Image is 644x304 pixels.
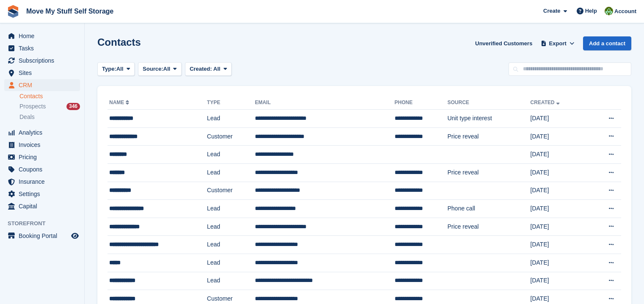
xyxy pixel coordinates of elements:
[19,55,69,66] span: Subscriptions
[66,103,80,110] div: 346
[543,7,560,15] span: Create
[109,99,131,105] a: Name
[116,65,124,73] span: All
[207,218,255,236] td: Lead
[207,110,255,128] td: Lead
[531,182,588,200] td: [DATE]
[143,65,163,73] span: Source:
[4,127,80,138] a: menu
[19,113,80,122] a: Deals
[207,254,255,272] td: Lead
[23,4,117,18] a: Move My Stuff Self Storage
[531,163,588,182] td: [DATE]
[531,218,588,236] td: [DATE]
[163,65,171,73] span: All
[8,219,84,228] span: Storefront
[185,62,232,76] button: Created: All
[19,163,69,175] span: Coupons
[207,146,255,164] td: Lead
[448,163,531,182] td: Price reveal
[4,79,80,91] a: menu
[19,42,69,54] span: Tasks
[19,139,69,151] span: Invoices
[549,39,567,48] span: Export
[472,36,536,50] a: Unverified Customers
[4,42,80,54] a: menu
[190,66,212,72] span: Created:
[448,96,531,110] th: Source
[448,200,531,218] td: Phone call
[207,127,255,146] td: Customer
[19,113,35,121] span: Deals
[97,36,141,48] h1: Contacts
[531,127,588,146] td: [DATE]
[605,7,613,15] img: Joel Booth
[4,151,80,163] a: menu
[19,67,69,79] span: Sites
[19,176,69,188] span: Insurance
[19,102,80,111] a: Prospects 346
[213,66,221,72] span: All
[583,36,631,50] a: Add a contact
[207,96,255,110] th: Type
[97,62,135,76] button: Type: All
[19,79,69,91] span: CRM
[4,163,80,175] a: menu
[7,5,19,18] img: stora-icon-8386f47178a22dfd0bd8f6a31ec36ba5ce8667c1dd55bd0f319d3a0aa187defe.svg
[4,30,80,42] a: menu
[138,62,182,76] button: Source: All
[4,176,80,188] a: menu
[19,200,69,212] span: Capital
[614,7,636,16] span: Account
[207,163,255,182] td: Lead
[531,236,588,254] td: [DATE]
[4,230,80,242] a: menu
[102,65,116,73] span: Type:
[531,110,588,128] td: [DATE]
[448,127,531,146] td: Price reveal
[19,230,69,242] span: Booking Portal
[19,127,69,138] span: Analytics
[531,146,588,164] td: [DATE]
[207,272,255,290] td: Lead
[585,7,597,15] span: Help
[255,96,395,110] th: Email
[531,272,588,290] td: [DATE]
[4,200,80,212] a: menu
[207,200,255,218] td: Lead
[448,110,531,128] td: Unit type interest
[19,151,69,163] span: Pricing
[19,92,80,100] a: Contacts
[4,188,80,200] a: menu
[19,30,69,42] span: Home
[531,200,588,218] td: [DATE]
[207,236,255,254] td: Lead
[448,218,531,236] td: Price reveal
[207,182,255,200] td: Customer
[539,36,576,50] button: Export
[395,96,448,110] th: Phone
[4,67,80,79] a: menu
[19,102,46,111] span: Prospects
[19,188,69,200] span: Settings
[4,55,80,66] a: menu
[531,99,561,105] a: Created
[531,254,588,272] td: [DATE]
[70,231,80,241] a: Preview store
[4,139,80,151] a: menu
